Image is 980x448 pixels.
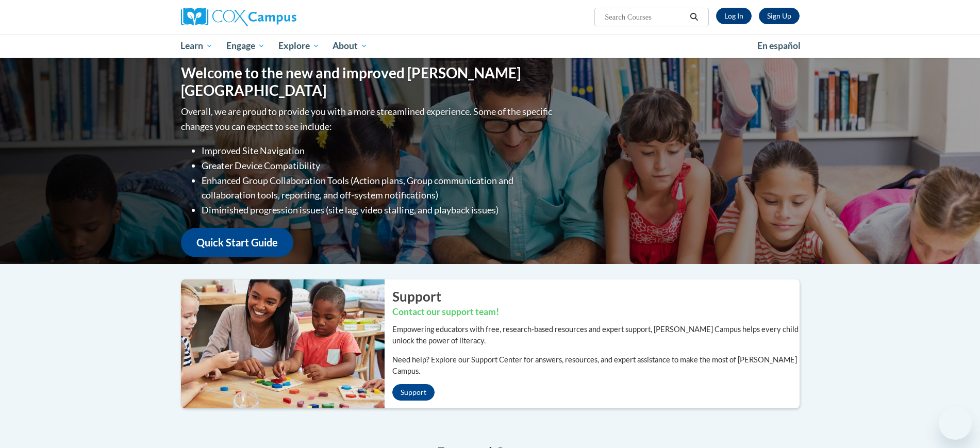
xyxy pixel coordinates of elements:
h2: Support [392,287,800,306]
a: Explore [272,34,326,58]
a: Register [759,8,800,24]
p: Need help? Explore our Support Center for answers, resources, and expert assistance to make the m... [392,354,800,377]
a: Support [392,384,435,401]
a: Quick Start Guide [181,228,293,257]
p: Empowering educators with free, research-based resources and expert support, [PERSON_NAME] Campus... [392,324,800,346]
li: Improved Site Navigation [202,143,555,158]
li: Enhanced Group Collaboration Tools (Action plans, Group communication and collaboration tools, re... [202,173,555,203]
a: Log In [716,8,752,24]
iframe: Button to launch messaging window [939,407,972,440]
span: En español [757,40,801,51]
input: Search Courses [604,11,686,23]
span: Engage [226,40,265,52]
a: En español [751,35,807,57]
img: ... [173,279,385,408]
span: About [333,40,368,52]
button: Search [686,11,702,23]
span: Explore [278,40,320,52]
div: Main menu [165,34,815,58]
a: Cox Campus [181,8,377,26]
li: Diminished progression issues (site lag, video stalling, and playback issues) [202,203,555,218]
a: Learn [174,34,220,58]
a: About [326,34,374,58]
a: Engage [220,34,272,58]
h3: Contact our support team! [392,306,800,319]
img: Cox Campus [181,8,296,26]
h1: Welcome to the new and improved [PERSON_NAME][GEOGRAPHIC_DATA] [181,64,555,99]
p: Overall, we are proud to provide you with a more streamlined experience. Some of the specific cha... [181,104,555,134]
li: Greater Device Compatibility [202,158,555,173]
span: Learn [180,40,213,52]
